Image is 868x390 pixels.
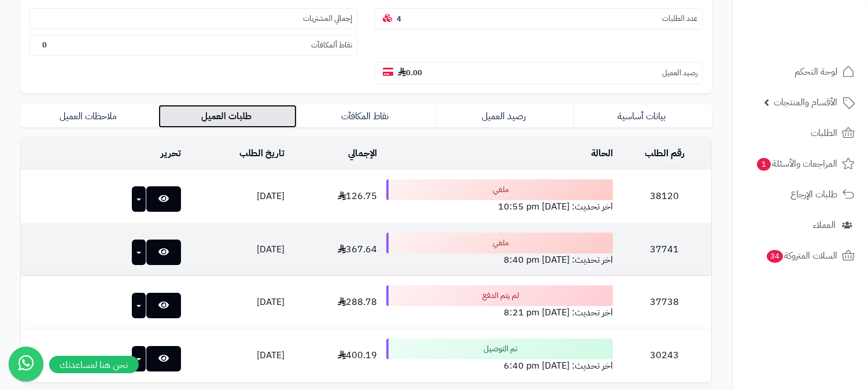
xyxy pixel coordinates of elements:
b: 0.00 [398,67,422,78]
td: الحالة [382,138,618,170]
div: تم التوصيل [386,339,614,359]
td: 288.78 [289,276,382,329]
td: اخر تحديث: [DATE] 8:21 pm [382,276,618,329]
td: 400.19 [289,329,382,382]
span: الأقسام والمنتجات [774,94,837,111]
a: الطلبات [740,119,861,147]
td: رقم الطلب [618,138,711,170]
span: لوحة التحكم [795,64,837,80]
a: طلبات العميل [158,105,297,128]
span: طلبات الإرجاع [791,186,837,203]
a: ملاحظات العميل [20,105,158,128]
td: [DATE] [186,223,289,276]
small: إجمالي المشتريات [303,13,352,24]
td: اخر تحديث: [DATE] 8:40 pm [382,223,618,276]
a: نقاط المكافآت [297,105,435,128]
td: اخر تحديث: [DATE] 6:40 pm [382,329,618,382]
td: اخر تحديث: [DATE] 10:55 pm [382,170,618,223]
span: السلات المتروكة [766,248,837,264]
td: [DATE] [186,276,289,329]
a: طلبات الإرجاع [740,181,861,208]
td: الإجمالي [289,138,382,170]
td: 367.64 [289,223,382,276]
b: 0 [42,39,47,50]
div: ملغي [386,179,614,200]
div: ملغي [386,233,614,253]
td: 37738 [618,276,711,329]
a: المراجعات والأسئلة1 [740,150,861,178]
td: 38120 [618,170,711,223]
span: 1 [757,158,771,171]
div: لم يتم الدفع [386,285,614,306]
td: تاريخ الطلب [186,138,289,170]
span: الطلبات [811,125,837,141]
small: نقاط ألمكافآت [311,40,352,51]
td: [DATE] [186,329,289,382]
span: المراجعات والأسئلة [756,156,837,172]
small: عدد الطلبات [662,13,697,24]
td: 30243 [618,329,711,382]
td: تحرير [21,138,186,170]
a: العملاء [740,211,861,239]
a: لوحة التحكم [740,58,861,86]
small: رصيد العميل [662,68,697,79]
td: 37741 [618,223,711,276]
a: رصيد العميل [435,105,574,128]
td: 126.75 [289,170,382,223]
td: [DATE] [186,170,289,223]
a: بيانات أساسية [574,105,712,128]
a: السلات المتروكة34 [740,242,861,270]
span: 34 [767,250,783,263]
b: 4 [397,13,401,24]
span: العملاء [813,217,836,233]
